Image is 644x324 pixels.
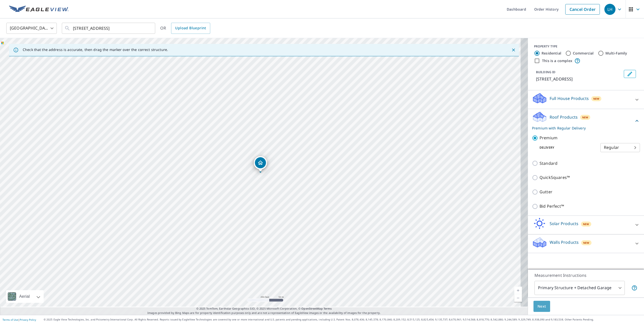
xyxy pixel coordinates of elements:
div: Walls ProductsNew [532,236,640,251]
p: Gutter [540,189,552,195]
a: Cancel Order [565,4,600,15]
img: EV Logo [9,6,69,13]
p: [STREET_ADDRESS] [536,76,622,82]
p: Measurement Instructions [534,272,637,278]
button: Close [510,47,517,53]
div: Dropped pin, building 1, Residential property, 36419 Saxony Rd Farmington, MI 48335 [254,156,267,172]
div: Solar ProductsNew [532,218,640,232]
button: Next [533,301,550,312]
a: Terms of Use [3,318,18,321]
span: New [583,241,589,245]
div: Full House ProductsNew [532,92,640,107]
label: Commercial [573,51,594,56]
label: Multi-Family [605,51,627,56]
a: Privacy Policy [20,318,36,321]
p: Check that the address is accurate, then drag the marker over the correct structure. [23,47,168,52]
div: Primary Structure + Detached Garage [534,281,625,295]
a: Upload Blueprint [171,23,210,34]
div: Regular [600,141,640,155]
a: Current Level 17, Zoom In [514,287,522,294]
div: Aerial [6,290,44,303]
p: QuickSquares™ [540,174,570,181]
div: OR [160,23,210,34]
p: Bid Perfect™ [540,203,564,209]
p: Premium with Regular Delivery [532,125,634,131]
div: Aerial [18,290,31,303]
span: Upload Blueprint [175,25,206,31]
span: Your report will include the primary structure and a detached garage if one exists. [631,285,637,291]
label: This is a complex [542,58,572,63]
p: BUILDING ID [536,70,555,74]
input: Search by address or latitude-longitude [73,21,145,35]
div: [GEOGRAPHIC_DATA] [6,21,57,35]
a: Terms [324,307,332,310]
p: Premium [540,135,557,141]
p: © 2025 Eagle View Technologies, Inc. and Pictometry International Corp. All Rights Reserved. Repo... [44,318,641,321]
p: Walls Products [550,239,579,245]
button: Edit building 1 [624,70,636,78]
p: Full House Products [550,95,589,101]
a: Current Level 17, Zoom Out [514,294,522,302]
span: Next [538,303,546,310]
p: Delivery [532,145,600,150]
label: Residential [542,51,561,56]
a: OpenStreetMap [301,307,323,310]
span: New [593,97,600,101]
p: Solar Products [550,221,578,227]
div: PROPERTY TYPE [534,44,638,49]
span: © 2025 TomTom, Earthstar Geographics SIO, © 2025 Microsoft Corporation, © [196,307,332,311]
span: New [583,222,589,226]
div: Roof ProductsNewPremium with Regular Delivery [532,111,640,131]
p: | [3,318,36,321]
p: Standard [540,160,557,167]
span: New [582,115,588,119]
p: Roof Products [550,114,578,120]
div: LH [604,4,615,15]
